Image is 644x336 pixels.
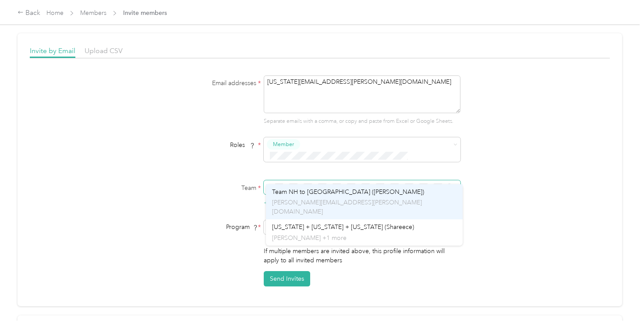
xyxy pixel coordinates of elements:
span: Team NH to [GEOGRAPHIC_DATA] ([PERSON_NAME]) [272,188,424,196]
a: Home [46,9,64,17]
button: Member [267,139,300,150]
button: + Create team [264,197,308,208]
p: [PERSON_NAME][EMAIL_ADDRESS][PERSON_NAME][DOMAIN_NAME] [272,198,456,216]
label: Team [151,183,261,193]
span: Member [273,140,294,148]
span: [US_STATE] + [US_STATE] + [US_STATE] (Shareece) [272,223,414,231]
p: [PERSON_NAME] +1 more [272,233,456,243]
iframe: Everlance-gr Chat Button Frame [595,287,644,336]
span: Invite by Email [30,46,75,55]
p: Separate emails with a comma, or copy and paste from Excel or Google Sheets. [264,118,460,125]
span: Upload CSV [85,46,123,55]
div: Program [151,222,261,232]
span: Roles [227,138,258,152]
p: If multiple members are invited above, this profile information will apply to all invited members [264,247,460,265]
span: Invite members [123,8,167,18]
label: Email addresses [151,79,261,88]
div: Back [18,8,40,18]
button: Send Invites [264,271,310,286]
a: Members [80,9,106,17]
textarea: [US_STATE][EMAIL_ADDRESS][PERSON_NAME][DOMAIN_NAME] [264,75,460,113]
